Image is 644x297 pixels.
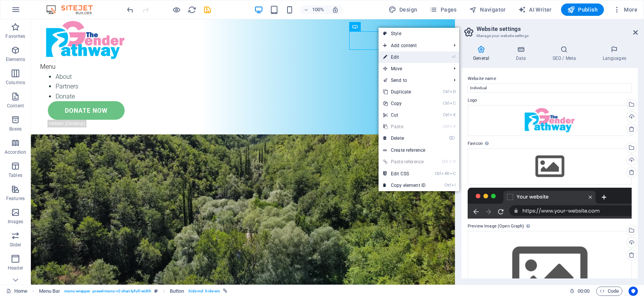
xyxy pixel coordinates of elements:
i: Undo: Change colors (Ctrl+Z) [126,5,135,14]
input: Name... [468,83,632,93]
span: 00 00 [578,287,590,296]
p: Tables [8,172,22,178]
a: CtrlXCut [379,109,430,121]
i: Ctrl [435,171,441,176]
p: Accordion [5,149,26,155]
p: Boxes [9,126,22,132]
p: Columns [6,80,25,86]
span: Design [389,6,418,14]
span: Move [379,63,448,75]
i: I [451,183,455,188]
span: Publish [567,6,598,14]
i: Save (Ctrl+S) [203,5,212,14]
h4: Data [504,46,541,62]
div: logo-3-EQ99ANyBrWk6Gute5HMDyg.png [468,105,632,136]
label: Logo [468,96,632,105]
span: Click to select. Double-click to edit [170,287,184,296]
a: ⌦Delete [379,132,430,144]
i: Ctrl [442,159,448,164]
span: AI Writer [518,6,552,14]
button: undo [125,5,135,14]
h6: Session time [570,287,590,296]
a: Style [379,28,459,39]
p: Features [6,195,25,202]
button: AI Writer [515,3,555,16]
button: Code [596,287,622,296]
i: Ctrl [443,101,449,106]
h2: Website settings [477,25,638,32]
i: Ctrl [443,112,449,117]
span: Click to select. Double-click to edit [39,287,61,296]
button: Design [385,3,421,16]
i: This element is a customizable preset [154,289,158,293]
i: Ctrl [443,89,449,94]
p: Header [8,265,23,271]
i: On resize automatically adjust zoom level to fit chosen device. [332,6,339,13]
a: Create reference [379,144,459,156]
p: Content [7,103,24,109]
i: This element is linked [223,289,227,293]
label: Website name [468,74,632,83]
button: Pages [426,3,460,16]
i: C [450,101,455,106]
i: V [453,159,455,164]
a: CtrlICopy element ID [379,180,430,191]
div: Select files from the file manager, stock photos, or upload file(s) [468,148,632,185]
a: Ctrl⇧VPaste reference [379,156,430,168]
i: Ctrl [445,183,451,188]
i: ⏎ [452,54,455,59]
a: CtrlCCopy [379,98,430,109]
p: Elements [6,56,25,63]
i: Alt [441,171,449,176]
span: . hide-md .hide-sm [188,287,220,296]
span: Code [600,287,619,296]
a: CtrlDDuplicate [379,86,430,98]
label: Preview Image (Open Graph) [468,222,632,231]
span: More [613,6,637,14]
img: Editor Logo [44,5,102,14]
i: ⌦ [449,136,455,141]
button: More [610,3,641,16]
a: CtrlVPaste [379,121,430,132]
nav: breadcrumb [39,287,228,296]
button: Publish [561,3,604,16]
span: : [583,288,584,294]
span: . menu-wrapper .preset-menu-v2-charityfull-width [63,287,151,296]
a: Send to [379,75,448,86]
button: Click here to leave preview mode and continue editing [172,5,181,14]
i: Ctrl [443,124,449,129]
h3: Manage your website settings [477,32,622,39]
button: save [203,5,212,14]
i: V [450,124,455,129]
h4: Languages [591,46,638,62]
p: Images [8,219,24,225]
h4: SEO / Meta [541,46,591,62]
button: reload [187,5,196,14]
i: Reload page [188,5,196,14]
button: 100% [300,5,328,14]
a: ⏎Edit [379,51,430,63]
span: Pages [429,6,456,14]
i: X [450,112,455,117]
i: C [450,171,455,176]
button: Navigator [466,3,509,16]
h6: 100% [312,5,324,14]
div: Design (Ctrl+Alt+Y) [385,3,421,16]
p: Favorites [5,33,25,39]
span: Navigator [469,6,506,14]
a: Home [6,287,27,296]
button: Usercentrics [629,287,638,296]
h4: General [461,46,504,62]
label: Favicon [468,139,632,148]
i: D [450,89,455,94]
a: CtrlAltCEdit CSS [379,168,430,180]
p: Slider [10,242,22,248]
i: ⇧ [449,159,452,164]
span: Add content [379,40,448,51]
